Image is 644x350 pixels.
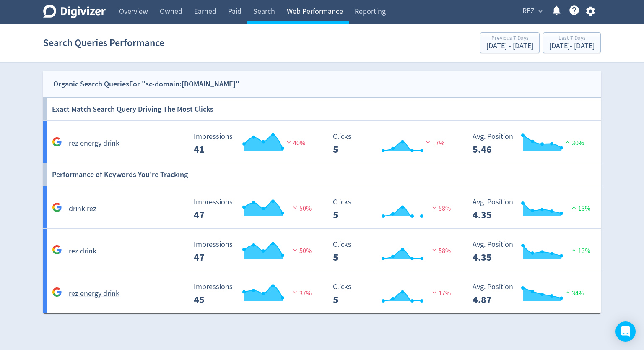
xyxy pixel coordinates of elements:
img: positive-performance.svg [570,247,578,253]
img: positive-performance.svg [563,139,572,145]
img: positive-performance.svg [570,204,578,211]
svg: Clicks 5 [329,198,454,220]
img: negative-performance.svg [424,139,432,145]
span: 50% [291,204,312,213]
svg: Impressions 41 [190,133,315,155]
h5: drink rez [69,204,96,214]
button: REZ [519,5,545,18]
img: negative-performance.svg [291,247,299,253]
span: 17% [424,139,444,147]
span: 37% [291,289,312,298]
svg: Avg. Position 5.46 [468,133,594,155]
svg: Impressions 45 [190,283,315,305]
svg: Avg. Position 4.35 [468,240,594,263]
svg: Avg. Position 4.87 [468,283,594,305]
div: [DATE] - [DATE] [486,42,533,50]
span: 13% [570,247,590,255]
svg: Clicks 5 [329,133,454,155]
span: 58% [430,204,451,213]
svg: Google Analytics [52,137,62,147]
svg: Clicks 5 [329,240,454,263]
a: rez energy drink Impressions 41 Impressions 41 40% Clicks 5 Clicks 5 17% Avg. Position 5.46 Avg. ... [43,121,601,163]
span: 40% [285,139,305,147]
div: Previous 7 Days [486,35,533,42]
span: expand_more [537,8,544,15]
span: 50% [291,247,312,255]
svg: Impressions 47 [190,198,315,220]
svg: Google Analytics [52,202,62,212]
div: [DATE] - [DATE] [549,42,595,50]
span: 34% [563,289,584,298]
div: Open Intercom Messenger [615,321,636,342]
h6: Performance of Keywords You're Tracking [52,163,188,186]
img: negative-performance.svg [291,289,299,295]
h1: Search Queries Performance [43,29,164,56]
svg: Impressions 47 [190,240,315,263]
h5: rez drink [69,246,96,256]
span: 58% [430,247,451,255]
svg: Clicks 5 [329,283,454,305]
h6: Exact Match Search Query Driving The Most Clicks [52,98,213,120]
svg: Avg. Position 4.35 [468,198,594,220]
a: rez drink Impressions 47 Impressions 47 50% Clicks 5 Clicks 5 58% Avg. Position 4.35 Avg. Positio... [43,229,601,271]
img: negative-performance.svg [430,204,439,211]
span: 13% [570,204,590,213]
img: negative-performance.svg [430,289,439,295]
div: Organic Search Queries For "sc-domain:[DOMAIN_NAME]" [53,78,239,90]
img: negative-performance.svg [285,139,293,145]
h5: rez energy drink [69,138,119,149]
span: 30% [563,139,584,147]
img: positive-performance.svg [563,289,572,295]
span: 17% [430,289,451,298]
button: Last 7 Days[DATE]- [DATE] [543,32,601,53]
h5: rez energy drink [69,289,119,299]
img: negative-performance.svg [430,247,439,253]
a: rez energy drink Impressions 45 Impressions 45 37% Clicks 5 Clicks 5 17% Avg. Position 4.87 Avg. ... [43,271,601,313]
svg: Google Analytics [52,245,62,255]
div: Last 7 Days [549,35,595,42]
button: Previous 7 Days[DATE] - [DATE] [480,32,540,53]
svg: Google Analytics [52,287,62,297]
span: REZ [522,5,535,18]
a: drink rez Impressions 47 Impressions 47 50% Clicks 5 Clicks 5 58% Avg. Position 4.35 Avg. Positio... [43,186,601,229]
img: negative-performance.svg [291,204,299,211]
